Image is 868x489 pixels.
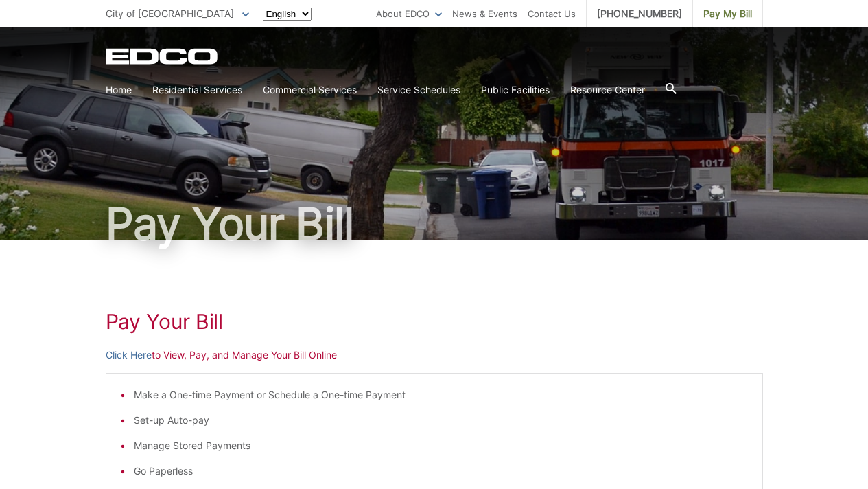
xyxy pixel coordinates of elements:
[481,82,550,98] a: Public Facilities
[528,6,576,21] a: Contact Us
[377,82,460,98] a: Service Schedules
[152,82,242,98] a: Residential Services
[134,464,749,479] li: Go Paperless
[134,413,749,428] li: Set-up Auto-pay
[106,202,763,246] h1: Pay Your Bill
[376,6,442,21] a: About EDCO
[452,6,517,21] a: News & Events
[570,82,645,98] a: Resource Center
[263,8,312,21] select: Select a language
[106,348,763,363] p: to View, Pay, and Manage Your Bill Online
[106,348,152,363] a: Click Here
[263,82,357,98] a: Commercial Services
[106,8,234,19] span: City of [GEOGRAPHIC_DATA]
[106,309,763,334] h1: Pay Your Bill
[703,6,752,21] span: Pay My Bill
[106,48,220,65] a: EDCD logo. Return to the homepage.
[106,82,132,98] a: Home
[134,387,749,402] li: Make a One-time Payment or Schedule a One-time Payment
[134,438,749,453] li: Manage Stored Payments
